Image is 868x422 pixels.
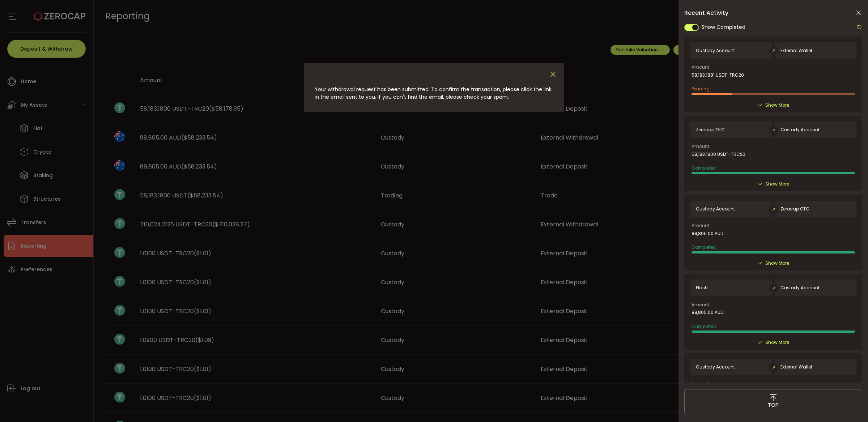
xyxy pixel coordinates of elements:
span: Custody Account [696,365,735,370]
span: Show More [765,180,789,188]
span: Amount [692,303,709,307]
span: Show Completed [702,24,745,31]
span: Show More [765,102,789,109]
span: External Wallet [780,365,812,370]
span: Completed [692,244,716,250]
span: Flash [696,285,708,290]
span: Zerocap OTC [780,206,809,212]
span: TOP [768,401,778,409]
span: Recent Activity [684,10,728,16]
span: Amount [692,223,709,228]
span: 88,805.00 AUD [692,231,723,236]
span: Your withdrawal request has been submitted. To confirm the transaction, please click the link in ... [315,86,552,101]
iframe: Chat Widget [783,344,868,422]
span: External Wallet [780,48,812,53]
span: Custody Account [696,206,735,212]
span: Completed [692,323,716,329]
span: Completed [692,165,716,171]
span: 58,183.1800 USDT-TRC20 [692,152,745,157]
button: Close [549,71,557,79]
span: Amount [692,144,709,149]
span: 88,805.00 AUD [692,310,723,315]
span: Custody Account [696,48,735,53]
span: Show More [765,339,789,346]
span: Show More [765,260,789,267]
span: Custody Account [780,127,820,132]
span: Custody Account [780,285,820,290]
span: Amount [692,65,709,69]
span: Zerocap OTC [696,127,725,132]
span: Amount [692,381,709,386]
div: dialog [304,63,564,112]
span: 58,183.1881 USDT-TRC20 [692,73,744,78]
span: Pending [692,86,710,92]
